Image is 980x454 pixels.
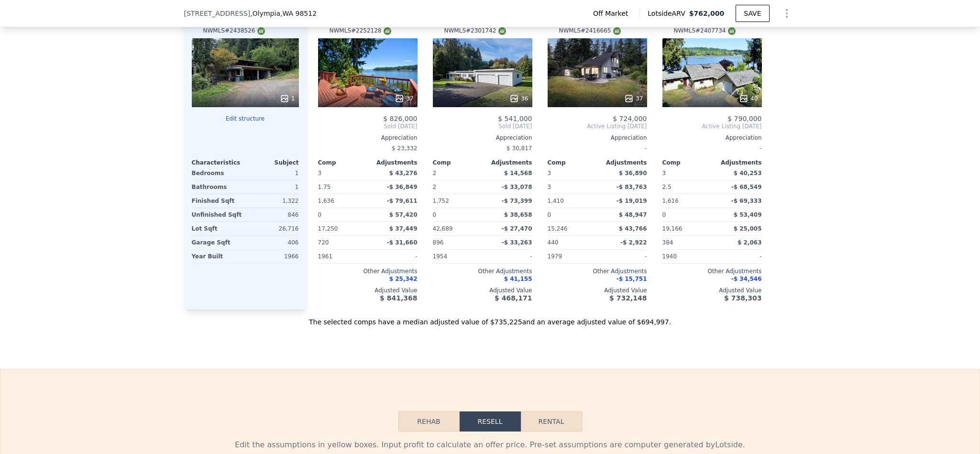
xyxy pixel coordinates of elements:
button: Edit structure [192,115,299,122]
div: 2 [433,180,481,194]
div: Adjusted Value [662,287,762,294]
span: 3 [318,170,322,177]
div: Adjusted Value [318,287,418,294]
span: $ 57,420 [389,211,418,218]
span: 0 [433,211,437,218]
div: Adjustments [368,159,418,166]
span: $ 43,276 [389,170,418,177]
span: -$ 83,763 [617,184,647,190]
span: 384 [662,239,673,246]
span: Sold [DATE] [318,122,418,130]
div: Adjustments [712,159,762,166]
div: Comp [662,159,712,166]
span: $ 38,658 [504,211,532,218]
span: Lotside ARV [648,9,689,18]
span: 1,752 [433,198,449,204]
span: $ 724,000 [613,115,647,122]
span: $ 53,409 [734,211,762,218]
span: [STREET_ADDRESS] [184,9,251,18]
div: Comp [318,159,368,166]
div: 26,716 [247,222,299,235]
span: $ 541,000 [498,115,532,122]
div: Appreciation [433,134,532,142]
span: 17,250 [318,225,338,232]
div: 37 [624,94,643,103]
div: 1966 [247,250,299,263]
button: SAVE [736,5,769,22]
div: 1940 [662,250,710,263]
div: - [548,142,647,155]
span: -$ 33,078 [502,184,532,190]
span: -$ 36,849 [387,184,418,190]
div: NWMLS # 2407734 [674,27,736,35]
span: 0 [548,211,551,218]
span: -$ 33,263 [502,239,532,246]
span: 15,246 [548,225,568,232]
span: $ 41,155 [504,276,532,282]
div: Year Built [192,250,243,263]
span: 3 [548,170,551,177]
img: NWMLS Logo [498,27,506,35]
div: 1.75 [318,180,366,194]
div: 1954 [433,250,481,263]
div: 846 [247,208,299,221]
span: 896 [433,239,444,246]
span: 1,636 [318,198,334,204]
span: -$ 73,399 [502,198,532,204]
span: -$ 68,549 [731,184,762,190]
div: Other Adjustments [318,267,418,275]
span: 0 [318,211,322,218]
div: - [484,250,532,263]
span: 440 [548,239,559,246]
span: $ 2,063 [738,239,761,246]
div: 3 [548,180,595,194]
img: NWMLS Logo [613,27,621,35]
div: Appreciation [318,134,418,142]
div: 1961 [318,250,366,263]
span: 1,616 [662,198,679,204]
span: $ 826,000 [383,115,417,122]
div: - [662,142,762,155]
span: 720 [318,239,329,246]
span: $ 468,171 [495,294,532,302]
span: -$ 31,660 [387,239,418,246]
span: -$ 15,751 [617,276,647,282]
div: 1979 [548,250,595,263]
div: Adjusted Value [548,287,647,294]
span: $ 40,253 [734,170,762,177]
span: , Olympia [250,9,317,18]
span: $762,000 [689,10,725,17]
span: $ 841,368 [380,294,417,302]
span: $ 25,342 [389,276,418,282]
span: Active Listing [DATE] [548,122,647,130]
div: 1 [247,166,299,180]
span: -$ 2,922 [620,239,647,246]
button: Rehab [398,411,460,432]
img: NWMLS Logo [257,27,265,35]
img: NWMLS Logo [728,27,736,35]
div: Lot Sqft [192,222,243,235]
span: 3 [662,170,666,177]
div: 37 [395,94,413,103]
div: NWMLS # 2416665 [559,27,621,35]
span: $ 14,568 [504,170,532,177]
div: - [599,250,647,263]
button: Resell [460,411,521,432]
div: Adjustments [597,159,647,166]
div: NWMLS # 2301742 [444,27,506,35]
span: $ 48,947 [619,211,647,218]
span: 1,410 [548,198,564,204]
div: 1 [280,94,295,103]
span: Off Market [593,9,632,18]
div: 40 [739,94,758,103]
div: Other Adjustments [548,267,647,275]
span: Sold [DATE] [433,122,532,130]
span: -$ 69,333 [731,198,762,204]
span: 19,166 [662,225,683,232]
div: - [370,250,418,263]
div: Finished Sqft [192,194,243,208]
div: Other Adjustments [662,267,762,275]
div: Edit the assumptions in yellow boxes. Input profit to calculate an offer price. Pre-set assumptio... [192,439,789,451]
span: Active Listing [DATE] [662,122,762,130]
div: NWMLS # 2252128 [330,27,391,35]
